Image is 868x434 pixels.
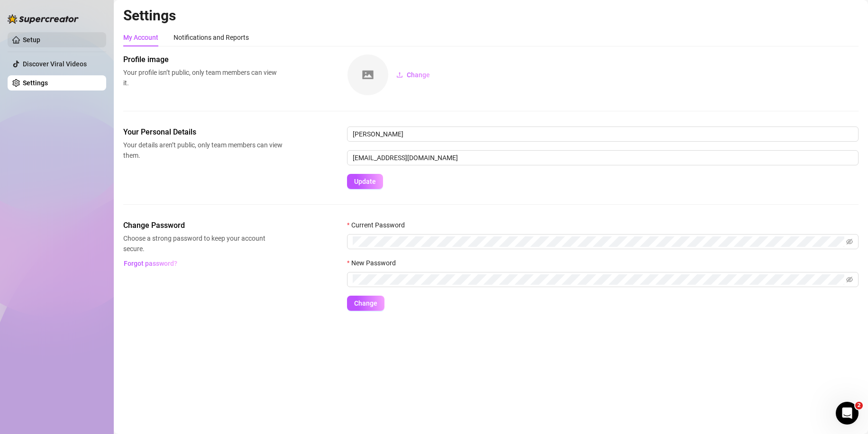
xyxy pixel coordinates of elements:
[846,276,853,283] span: eye-invisible
[855,402,863,409] span: 2
[174,32,249,43] div: Notifications and Reports
[354,178,376,185] span: Update
[23,36,40,44] a: Setup
[347,127,859,142] input: Enter name
[353,274,844,285] input: New Password
[354,299,377,307] span: Change
[23,79,48,87] a: Settings
[123,220,283,231] span: Change Password
[347,174,383,189] button: Update
[353,236,844,247] input: Current Password
[123,127,283,138] span: Your Personal Details
[8,14,79,24] img: logo-BBDzfeDw.svg
[123,256,177,271] button: Forgot password?
[396,72,403,78] span: upload
[124,260,177,267] span: Forgot password?
[846,238,853,245] span: eye-invisible
[123,7,859,25] h2: Settings
[836,402,859,425] iframe: Intercom live chat
[347,54,388,95] img: square-placeholder.png
[123,233,283,254] span: Choose a strong password to keep your account secure.
[23,60,87,68] a: Discover Viral Videos
[123,54,283,65] span: Profile image
[347,258,402,268] label: New Password
[123,67,283,88] span: Your profile isn’t public, only team members can view it.
[123,140,283,161] span: Your details aren’t public, only team members can view them.
[347,296,384,311] button: Change
[407,71,430,79] span: Change
[347,220,411,230] label: Current Password
[347,150,859,165] input: Enter new email
[389,67,438,82] button: Change
[123,32,158,43] div: My Account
